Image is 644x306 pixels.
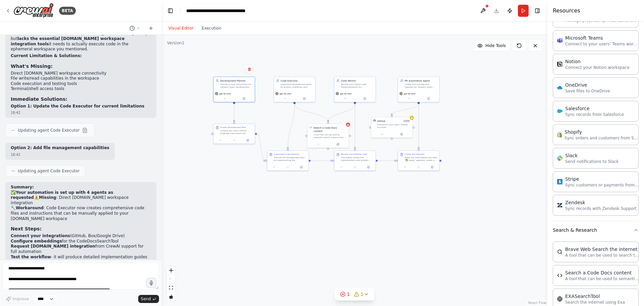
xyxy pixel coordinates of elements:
[398,77,440,102] div: PR Automation AgentCreate and manage pull requests for {project_type} projects when code is appro...
[307,124,349,148] div: CodeDocsSearchToolSearch a Code Docs contentA tool that can be used to semantic search a query fr...
[412,165,426,169] button: No output available
[219,92,231,95] span: gpt-4o-mini
[557,108,562,114] img: Salesforce
[11,239,62,244] strong: Configure embeddings
[245,65,254,74] button: Delete node
[286,104,296,149] g: Edge from 2df63e20-7d1c-4244-8224-343fa37f9b34 to 606a19ce-7411-41da-a05a-300902d665ff
[311,159,332,162] g: Edge from 606a19ce-7411-41da-a05a-300902d665ff to e6b70826-2f22-4933-8ec9-2ca2939ee3e9
[11,226,42,231] strong: Next Steps:
[213,124,255,144] div: Create Development PlanAnalyze the user's natural language instructions for developing {project_d...
[405,83,437,88] div: Create and manage pull requests for {project_type} projects when code is approved, including prop...
[390,104,420,115] g: Edge from 7d54f70f-77d8-40cf-94da-60ecbb4662b2 to 69a0f340-eb89-4a2f-8b1e-4a4443d6ad8c
[11,53,82,58] strong: Current Limitation & Solutions:
[11,96,67,102] strong: Immediate Solutions:
[220,129,253,135] div: Analyze the user's natural language instructions for developing {project_description} and create ...
[347,291,350,298] span: 1
[16,206,44,210] strong: Workaround
[11,233,70,238] strong: Connect your integrations
[565,112,624,117] p: Sync records from Salesforce
[281,165,295,169] button: No output available
[353,104,357,149] g: Edge from 630f35ba-547b-4527-bcb7-7fc21003e963 to e6b70826-2f22-4933-8ec9-2ca2939ee3e9
[11,86,151,92] li: Terminal/shell access tools
[11,255,151,265] li: - it will produce detailed implementation guides that you can execute in your [DOMAIN_NAME] works...
[3,295,32,303] button: Improve
[565,65,630,70] p: Connect your Notion workspace
[267,150,309,171] div: Implement Code SolutionExecute the development plan by implementing the {project_type} solution i...
[11,185,34,189] strong: Summary:
[565,58,630,65] div: Notion
[334,77,376,102] div: Code MentorReview and critique code implementations for {project_type} projects, providing constr...
[402,119,410,123] span: Number of enabled actions
[404,92,416,95] span: gpt-4o-mini
[557,85,562,90] img: OneDrive
[373,119,376,122] img: GitHub
[11,244,95,249] strong: Request [DOMAIN_NAME] integration
[166,6,175,15] button: Hide left sidebar
[11,31,151,52] p: I can see the issue now. The agent is currently set up but it needs to actually execute code in t...
[220,126,246,129] div: Create Development Plan
[11,76,151,81] li: File write/read capabilities in the workspace
[12,296,29,302] span: Improve
[167,266,175,301] div: React Flow controls
[11,244,151,254] li: from CrewAI support for full automation
[167,40,184,46] div: Version 1
[565,35,639,41] div: Microsoft Teams
[557,61,562,67] img: Notion
[565,182,639,188] p: Sync customers or payments from Stripe
[426,165,438,169] button: Open in side panel
[392,132,411,136] button: Open in side panel
[348,165,362,169] button: No output available
[274,153,300,156] div: Implement Code Solution
[274,156,307,162] div: Execute the development plan by implementing the {project_type} solution in the sandbox environme...
[341,156,374,162] div: Thoroughly review the implemented code solution against the original plan and success criteria. A...
[11,233,151,239] li: (GitHub, Box/Google Drive)
[565,269,639,276] div: Search a Code Docs content
[565,176,639,182] div: Stripe
[220,79,253,82] div: Development Planner
[295,97,314,101] button: Open in side panel
[378,159,396,162] g: Edge from e6b70826-2f22-4933-8ec9-2ca2939ee3e9 to 3d2d0781-efe5-4591-8129-4c0d6f97591e
[11,36,124,46] strong: lacks the essential [DOMAIN_NAME] workspace integration tools
[167,266,175,275] button: zoom in
[213,77,255,102] div: Development PlannerTransform user instructions for {project_type} development into comprehensive,...
[565,276,639,281] p: A tool that can be used to semantic search a query from a Code Docs content.
[553,221,639,239] button: Search & Research
[234,97,254,101] button: Open in side panel
[553,7,580,15] h4: Resources
[565,246,639,253] div: Brave Web Search the internet
[11,190,151,222] p: ✅ ⚠️ : Direct [DOMAIN_NAME] workspace integration 🔧 : Code Executor now creates comprehensive cod...
[11,190,113,200] strong: Your automation is set up with 4 agents as requested
[198,24,225,32] button: Execution
[419,97,438,101] button: Open in side panel
[280,92,291,95] span: gpt-4o-mini
[328,142,347,146] button: Open in side panel
[146,278,156,288] button: Click to speak your automation idea
[232,104,236,122] g: Edge from e92b00c5-56ff-403d-97aa-8c1b9c168e68 to b2c78b5f-af9c-492e-ab33-0f6e82fbc8e5
[377,119,385,123] div: GitHub
[167,292,175,301] button: toggle interactivity
[67,31,99,36] code: Code Executor
[557,273,562,278] img: CodeDocsSearchTool
[340,92,352,95] span: gpt-4o-mini
[257,132,265,162] g: Edge from b2c78b5f-af9c-492e-ab33-0f6e82fbc8e5 to 606a19ce-7411-41da-a05a-300902d665ff
[565,293,625,300] div: EXASearchTool
[565,105,624,112] div: Salesforce
[565,152,619,159] div: Slack
[146,24,156,32] button: Start a new chat
[314,126,347,133] div: Search a Code Docs content
[59,7,76,15] div: BETA
[11,110,151,115] div: 18:42
[557,156,562,161] img: Slack
[13,3,54,18] img: Logo
[565,159,619,164] p: Send notifications to Slack
[405,156,437,162] div: When the Code Mentor provides "✅ ready" approval, create a comprehensive pull request for the {pr...
[334,150,376,171] div: Review and Validate CodeThoroughly review the implemented code solution against the original plan...
[485,43,506,48] span: Hide Tools
[11,255,51,259] strong: Test the workflow
[11,81,151,87] li: Code execution and testing tools
[557,179,562,184] img: Stripe
[167,283,175,292] button: fit view
[11,63,53,69] strong: What's Missing:
[405,153,425,156] div: Create Pull Request
[310,126,312,129] img: CodeDocsSearchTool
